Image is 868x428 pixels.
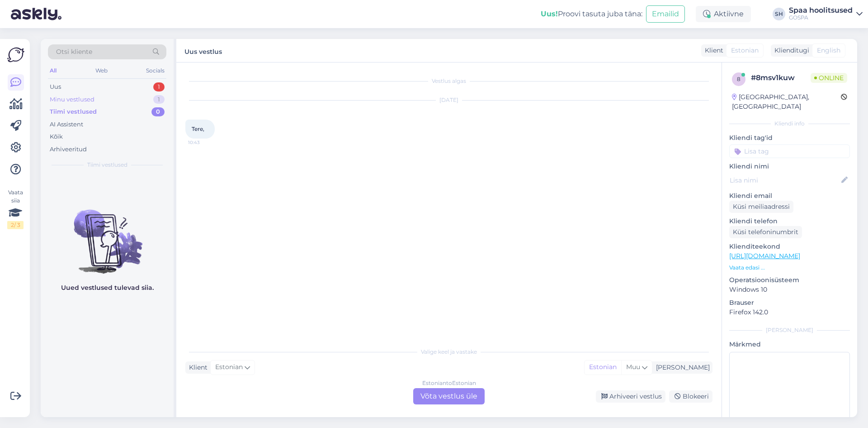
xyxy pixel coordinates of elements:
[56,47,92,57] span: Otsi kliente
[729,340,850,349] p: Märkmed
[729,226,802,238] div: Küsi telefoninumbrit
[646,5,685,23] button: Emailid
[729,326,850,334] div: [PERSON_NAME]
[729,162,850,171] p: Kliendi nimi
[87,161,127,169] span: Tiimi vestlused
[585,361,621,374] div: Estonian
[789,14,853,21] div: GOSPA
[729,133,850,143] p: Kliendi tag'id
[771,46,809,55] div: Klienditugi
[41,193,174,275] img: No chats
[422,379,476,387] div: Estonian to Estonian
[729,298,850,308] p: Brauser
[7,46,24,63] img: Askly Logo
[737,76,741,82] span: 8
[751,72,811,83] div: # 8msv1kuw
[732,92,841,111] div: [GEOGRAPHIC_DATA], [GEOGRAPHIC_DATA]
[729,308,850,317] p: Firefox 142.0
[184,44,222,57] label: Uus vestlus
[94,65,109,77] div: Web
[215,362,243,372] span: Estonian
[811,73,847,83] span: Online
[729,275,850,285] p: Operatsioonisüsteem
[626,363,640,371] span: Muu
[188,139,222,146] span: 10:43
[696,6,751,22] div: Aktiivne
[153,82,165,91] div: 1
[773,8,785,20] div: SH
[729,285,850,294] p: Windows 10
[153,95,165,104] div: 1
[729,201,793,213] div: Küsi meiliaadressi
[541,10,558,18] b: Uus!
[729,191,850,201] p: Kliendi email
[50,82,61,91] div: Uus
[731,46,759,55] span: Estonian
[144,65,166,77] div: Socials
[185,77,712,85] div: Vestlus algas
[789,7,863,21] a: Spaa hoolitsusedGOSPA
[730,175,840,185] input: Lisa nimi
[50,95,94,104] div: Minu vestlused
[541,9,642,19] div: Proovi tasuta juba täna:
[50,145,87,154] div: Arhiveeritud
[7,188,24,229] div: Vaata siia
[185,96,712,104] div: [DATE]
[596,390,665,403] div: Arhiveeri vestlus
[50,107,97,116] div: Tiimi vestlused
[413,388,485,404] div: Võta vestlus üle
[185,363,208,372] div: Klient
[729,216,850,226] p: Kliendi telefon
[185,348,712,356] div: Valige keel ja vastake
[61,283,154,293] p: Uued vestlused tulevad siia.
[701,46,723,55] div: Klient
[729,252,800,260] a: [URL][DOMAIN_NAME]
[817,46,840,55] span: English
[669,390,712,403] div: Blokeeri
[729,242,850,251] p: Klienditeekond
[192,125,204,132] span: Tere,
[7,221,24,229] div: 2 / 3
[729,264,850,272] p: Vaata edasi ...
[789,7,853,14] div: Spaa hoolitsused
[48,65,58,77] div: All
[50,120,83,129] div: AI Assistent
[729,144,850,158] input: Lisa tag
[729,120,850,128] div: Kliendi info
[652,363,710,372] div: [PERSON_NAME]
[151,107,165,116] div: 0
[50,132,63,141] div: Kõik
